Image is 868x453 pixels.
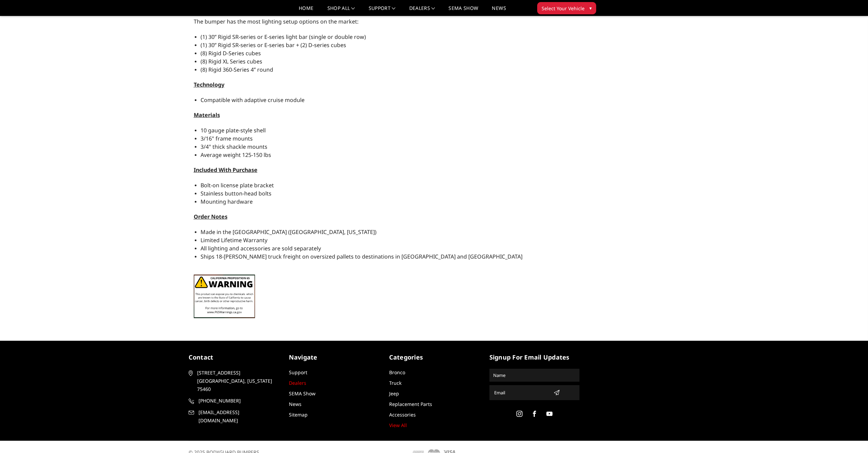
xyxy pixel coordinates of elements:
[491,387,551,398] input: Email
[389,369,405,376] a: Bronco
[289,353,379,362] h5: Navigate
[201,96,305,104] span: Compatible with adaptive cruise module
[289,411,308,418] a: Sitemap
[194,213,227,220] span: Order Notes
[299,6,313,16] a: Home
[201,228,377,236] span: Made in the [GEOGRAPHIC_DATA] ([GEOGRAPHIC_DATA], [US_STATE])
[389,390,399,397] a: Jeep
[289,380,306,386] a: Dealers
[289,390,315,397] a: SEMA Show
[197,369,276,393] span: [STREET_ADDRESS] [GEOGRAPHIC_DATA], [US_STATE] 75460
[189,397,279,405] a: [PHONE_NUMBER]
[201,33,366,41] span: (1) 30” Rigid SR-series or E-series light bar (single or double row)
[194,111,220,119] span: Materials
[201,49,261,57] span: (8) Rigid D-Series cubes
[194,166,258,174] span: Included With Purchase
[198,397,278,405] span: [PHONE_NUMBER]
[201,127,266,134] span: 10 gauge plate-style shell
[201,198,253,205] span: Mounting hardware
[189,353,279,362] h5: contact
[289,369,307,376] a: Support
[448,6,478,16] a: SEMA Show
[542,5,585,12] span: Select Your Vehicle
[201,151,271,159] span: Average weight 125-150 lbs
[201,190,271,197] span: Stainless button-head bolts
[201,135,253,142] span: 3/16" frame mounts
[409,6,435,16] a: Dealers
[198,408,278,425] span: [EMAIL_ADDRESS][DOMAIN_NAME]
[834,420,868,453] iframe: Chat Widget
[189,408,279,425] a: [EMAIL_ADDRESS][DOMAIN_NAME]
[194,18,358,25] span: The bumper has the most lighting setup options on the market:
[194,81,224,88] span: Technology
[589,4,592,12] span: ▾
[537,2,596,14] button: Select Your Vehicle
[201,236,267,244] span: Limited Lifetime Warranty
[490,370,578,381] input: Name
[389,380,401,386] a: Truck
[489,353,579,362] h5: signup for email updates
[289,401,301,407] a: News
[201,66,273,73] span: (8) Rigid 360-Series 4” round
[389,401,432,407] a: Replacement Parts
[201,41,346,49] span: (1) 30” Rigid SR-series or E-series bar + (2) D-series cubes
[389,411,416,418] a: Accessories
[369,6,396,16] a: Support
[389,422,407,428] a: View All
[492,6,506,16] a: News
[327,6,355,16] a: shop all
[201,58,262,65] span: (8) Rigid XL Series cubes
[201,181,274,189] span: Bolt-on license plate bracket
[201,253,523,260] span: Ships 18-[PERSON_NAME] truck freight on oversized pallets to destinations in [GEOGRAPHIC_DATA] an...
[201,245,321,252] span: All lighting and accessories are sold separately
[389,353,479,362] h5: Categories
[201,143,267,150] span: 3/4" thick shackle mounts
